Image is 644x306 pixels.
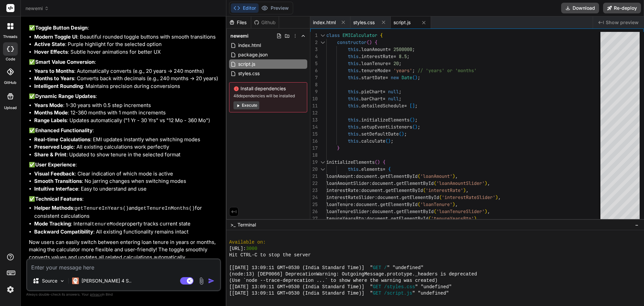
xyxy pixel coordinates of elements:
button: Preview [259,3,291,13]
strong: Technical Features [35,196,82,202]
span: . [393,208,396,214]
img: Pick Models [59,278,65,284]
span: ; [415,117,418,123]
li: : Automatically converts (e.g., 20 years → 240 months) [34,67,220,75]
span: getElementById [380,201,418,207]
span: /script.js [384,290,412,297]
span: // 'years' or 'months' [418,67,477,73]
span: ( [418,201,420,207]
strong: Smart Value Conversion [35,59,95,65]
button: − [634,219,640,230]
span: { [388,166,391,172]
span: . [359,60,361,66]
div: 17 [310,145,318,152]
strong: Mode Tracking [34,220,71,227]
span: package.json [237,51,268,59]
li: : Maintains precision during conversions [34,83,220,90]
span: ( [412,74,415,81]
span: ( [375,159,377,165]
span: ) [452,173,455,179]
span: ( [434,208,436,214]
span: , [487,180,490,186]
span: . [377,173,380,179]
div: 14 [310,123,318,131]
strong: Helper Methods [34,205,73,211]
span: . [399,194,401,200]
span: [ [410,103,412,109]
div: 21 [310,173,318,180]
li: : 1-30 years with 0.5 step increments [34,102,220,109]
li: : 12-360 months with 1 month increments [34,109,220,117]
div: 5 [310,60,318,67]
div: 4 [310,53,318,60]
span: loanAmount [361,46,388,52]
span: . [359,131,361,137]
span: ) [463,187,466,193]
div: 9 [310,88,318,95]
div: Click to collapse the range. [318,166,327,173]
span: ( [410,117,412,123]
div: 23 [310,187,318,194]
span: 8.5 [399,53,407,59]
div: 22 [310,180,318,187]
span: null [388,89,399,95]
span: ; [412,46,415,52]
span: detailedSchedule [361,103,404,109]
strong: Preserved Logic [34,144,74,150]
p: Source [42,277,57,284]
p: ✅ : [29,195,220,203]
span: getElementById [396,180,434,186]
span: { [383,159,385,165]
strong: Smooth Transitions [34,178,82,184]
strong: Visual Feedback [34,170,75,177]
span: = [383,89,385,95]
span: getElementById [380,173,418,179]
span: ) [388,138,391,144]
div: 6 [310,67,318,74]
div: Click to collapse the range. [318,32,327,39]
p: Always double-check its answers. Your in Bind [26,291,221,298]
span: . [359,103,361,109]
strong: Modern Toggle UI [34,34,77,40]
strong: Range Labels [34,117,67,123]
label: code [6,56,15,62]
span: : [369,180,372,186]
span: document [372,180,393,186]
span: getElementById [385,187,423,193]
span: . [359,46,361,52]
div: 16 [310,138,318,145]
span: ( [412,124,415,130]
span: constructor [337,39,367,45]
span: . [393,180,396,186]
span: script.js [393,19,411,26]
span: ( [439,194,442,200]
span: : [364,215,367,221]
span: this [348,124,359,130]
span: interestRate [326,187,359,193]
label: threads [3,34,17,40]
span: initializeElements [326,159,375,165]
span: 'tenureYearsBtn' [431,215,474,221]
span: script.js [237,60,256,68]
p: ✅ : [29,93,220,100]
span: styles.css [237,69,260,78]
span: 'years' [393,67,412,73]
span: . [388,215,391,221]
span: ) [401,131,404,137]
strong: Hover Effects [34,49,68,55]
span: 48 dependencies will be installed [233,93,303,99]
p: ✅ : [29,58,220,66]
span: , [466,187,469,193]
span: . [359,89,361,95]
div: 8 [310,81,318,88]
span: ) [474,215,477,221]
span: loanAmountSlider [326,180,369,186]
strong: Months to Years [34,75,74,82]
strong: Dynamic Range Updates [35,93,96,99]
span: loanTenureSlider [326,208,369,214]
button: Editor [231,3,259,13]
span: ( [428,215,431,221]
span: pieChart [361,89,383,95]
span: 'loanAmountSlider' [436,180,485,186]
span: = [385,74,388,81]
